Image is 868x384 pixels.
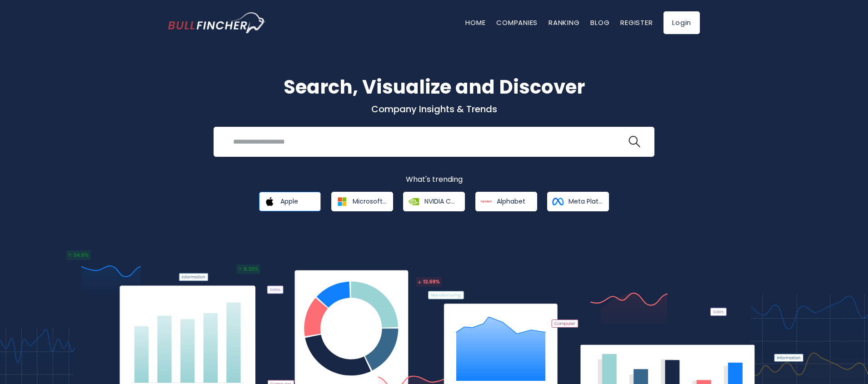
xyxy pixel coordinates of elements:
[496,18,538,27] a: Companies
[168,12,266,33] a: Go to homepage
[353,197,387,205] span: Microsoft Corporation
[403,192,465,211] a: NVIDIA Corporation
[549,18,579,27] a: Ranking
[629,136,640,148] img: search icon
[331,192,393,211] a: Microsoft Corporation
[590,18,609,27] a: Blog
[475,192,537,211] a: Alphabet
[497,197,525,205] span: Alphabet
[663,11,700,34] a: Login
[168,103,700,115] p: Company Insights & Trends
[168,73,700,101] h1: Search, Visualize and Discover
[620,18,653,27] a: Register
[547,192,609,211] a: Meta Platforms
[569,197,603,205] span: Meta Platforms
[259,192,321,211] a: Apple
[168,175,700,185] p: What's trending
[280,197,298,205] span: Apple
[424,197,459,205] span: NVIDIA Corporation
[168,12,266,33] img: bullfincher logo
[465,18,485,27] a: Home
